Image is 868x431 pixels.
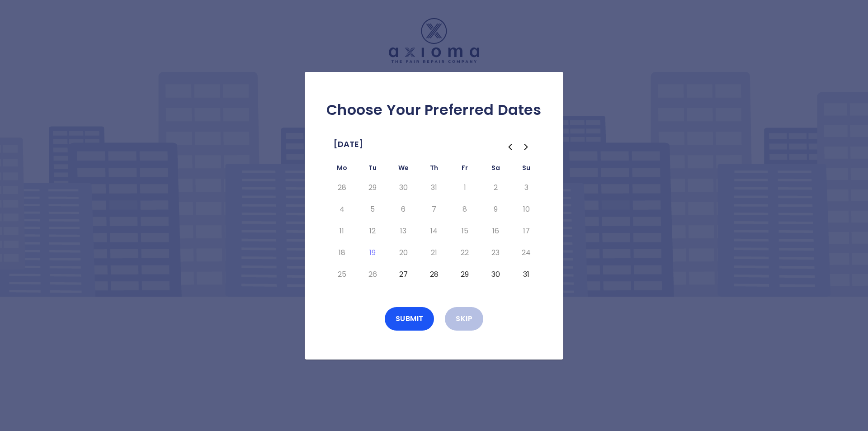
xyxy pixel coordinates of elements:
[395,202,411,217] button: Wednesday, August 6th, 2025
[364,267,381,282] button: Tuesday, August 26th, 2025
[364,180,381,195] button: Tuesday, July 29th, 2025
[457,202,473,217] button: Friday, August 8th, 2025
[487,202,504,217] button: Saturday, August 9th, 2025
[511,162,542,177] th: Sunday
[426,202,442,217] button: Thursday, August 7th, 2025
[334,180,350,195] button: Monday, July 28th, 2025
[395,267,411,282] button: Wednesday, August 27th, 2025
[518,139,534,155] button: Go to the Next Month
[457,267,473,282] button: Friday, August 29th, 2025
[334,246,350,260] button: Monday, August 18th, 2025
[334,137,363,152] span: [DATE]
[326,162,357,177] th: Monday
[445,307,483,331] button: Skip
[364,202,381,217] button: Tuesday, August 5th, 2025
[426,224,442,238] button: Thursday, August 14th, 2025
[480,162,511,177] th: Saturday
[487,267,504,282] button: Saturday, August 30th, 2025
[518,267,534,282] button: Sunday, August 31st, 2025
[395,224,411,238] button: Wednesday, August 13th, 2025
[426,246,442,260] button: Thursday, August 21st, 2025
[364,224,381,238] button: Tuesday, August 12th, 2025
[502,139,518,155] button: Go to the Previous Month
[518,202,534,217] button: Sunday, August 10th, 2025
[319,101,549,119] h2: Choose Your Preferred Dates
[487,180,504,195] button: Saturday, August 2nd, 2025
[457,180,473,195] button: Friday, August 1st, 2025
[457,246,473,260] button: Friday, August 22nd, 2025
[395,180,411,195] button: Wednesday, July 30th, 2025
[487,224,504,238] button: Saturday, August 16th, 2025
[518,224,534,238] button: Sunday, August 17th, 2025
[518,246,534,260] button: Sunday, August 24th, 2025
[426,180,442,195] button: Thursday, July 31st, 2025
[457,224,473,238] button: Friday, August 15th, 2025
[419,162,449,177] th: Thursday
[385,307,434,331] button: Submit
[334,202,350,217] button: Monday, August 4th, 2025
[388,162,419,177] th: Wednesday
[334,224,350,238] button: Monday, August 11th, 2025
[395,246,411,260] button: Wednesday, August 20th, 2025
[487,246,504,260] button: Saturday, August 23rd, 2025
[426,267,442,282] button: Thursday, August 28th, 2025
[518,180,534,195] button: Sunday, August 3rd, 2025
[357,162,388,177] th: Tuesday
[364,246,381,260] button: Today, Tuesday, August 19th, 2025
[449,162,480,177] th: Friday
[326,162,542,285] table: August 2025
[334,267,350,282] button: Monday, August 25th, 2025
[389,18,479,63] img: Logo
